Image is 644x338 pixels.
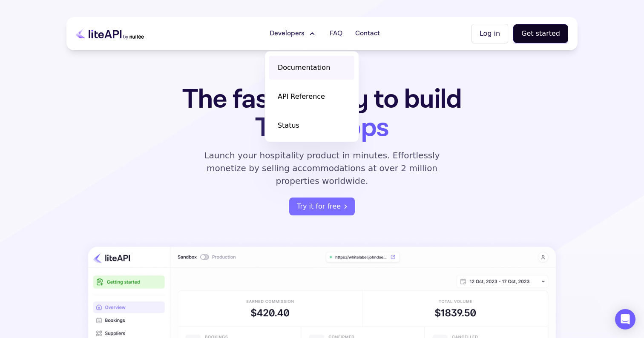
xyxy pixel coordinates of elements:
button: Developers [264,25,322,42]
a: Contact [350,25,385,42]
span: Travel Apps [255,110,388,146]
div: Open Intercom Messenger [615,309,635,329]
span: API Reference [278,92,325,102]
a: Status [269,114,354,137]
button: Get started [513,24,568,43]
span: Status [278,120,299,131]
span: Contact [355,29,380,39]
span: Documentation [278,63,330,73]
a: Documentation [269,56,354,80]
a: register [289,198,355,215]
a: FAQ [325,25,348,42]
span: Developers [270,29,305,39]
button: Log in [471,24,508,43]
button: Try it for free [289,198,355,215]
p: Launch your hospitality product in minutes. Effortlessly monetize by selling accommodations at ov... [194,149,450,187]
h1: The fastest way to build [155,85,489,142]
span: FAQ [330,29,342,39]
a: API Reference [269,85,354,109]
